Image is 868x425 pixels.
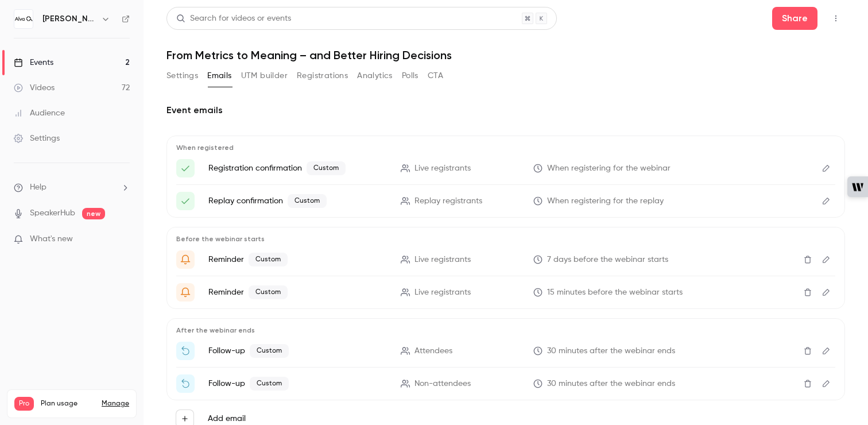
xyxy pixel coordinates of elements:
span: What's new [30,233,73,245]
div: Settings [14,133,60,144]
span: new [82,208,105,219]
li: Your record access link to {{ event_name }}! [176,192,835,210]
p: When registered [176,143,835,152]
li: Thank you for registering the webinar {{ event_name }}! Don't forget to add it to your calendar! [176,159,835,177]
button: Delete [799,250,817,269]
div: Search for videos or events [176,13,291,25]
span: Replay registrants [414,195,482,207]
img: Alva Labs [14,10,33,28]
span: Live registrants [414,254,471,266]
button: Polls [402,67,418,85]
p: Follow-up [208,344,387,358]
span: When registering for the webinar [547,163,671,175]
span: Help [30,181,46,194]
span: Pro [14,397,34,411]
p: Registration confirmation [208,161,387,175]
span: 7 days before the webinar starts [547,254,668,266]
button: Delete [799,374,817,393]
span: Custom [307,161,346,175]
li: Recording for Alva webinar {{ event_name }} is up 😎 [176,342,835,360]
span: When registering for the replay [547,195,664,207]
span: Custom [250,377,289,391]
button: CTA [428,67,443,85]
p: Follow-up [208,377,387,391]
a: Manage [102,399,129,408]
button: Registrations [297,67,348,85]
p: Reminder [208,253,387,266]
button: Edit [817,192,835,210]
button: Analytics [357,67,393,85]
button: Edit [817,283,835,302]
li: help-dropdown-opener [14,181,130,194]
div: Events [14,57,53,68]
div: Videos [14,82,55,94]
li: In 15 minutes {{ event_name }} is about to go live! [176,283,835,302]
span: Live registrants [414,287,471,299]
a: SpeakerHub [30,207,75,219]
p: Before the webinar starts [176,234,835,244]
span: Custom [249,285,288,299]
p: Reminder [208,285,387,299]
li: Recording of Alva webinar {{ event_name }} is available for you [176,374,835,393]
h6: [PERSON_NAME] Labs [42,13,96,25]
span: Plan usage [41,399,95,408]
span: 30 minutes after the webinar ends [547,345,675,357]
button: Delete [799,283,817,302]
button: Settings [166,67,198,85]
button: Edit [817,342,835,360]
button: Share [772,7,817,30]
span: Live registrants [414,163,471,175]
p: After the webinar ends [176,326,835,335]
span: 30 minutes after the webinar ends [547,378,675,390]
button: Edit [817,159,835,177]
span: Non-attendees [414,378,471,390]
div: Audience [14,107,65,119]
h1: From Metrics to Meaning – and Better Hiring Decisions [166,48,845,62]
span: Custom [250,344,289,358]
li: Don’t miss next week’s webinar on {{ event_name }} [176,250,835,269]
h2: Event emails [166,103,845,117]
button: UTM builder [241,67,288,85]
span: Custom [288,194,327,208]
span: 15 minutes before the webinar starts [547,287,683,299]
button: Delete [799,342,817,360]
button: Emails [207,67,231,85]
span: Attendees [414,345,452,357]
p: Replay confirmation [208,194,387,208]
span: Custom [249,253,288,266]
button: Edit [817,250,835,269]
button: Edit [817,374,835,393]
label: Add email [208,413,246,424]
